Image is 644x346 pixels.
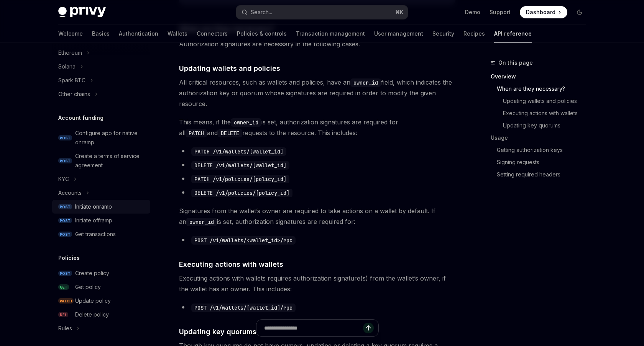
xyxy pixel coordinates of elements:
span: On this page [498,58,533,67]
code: DELETE /v1/policies/[policy_id] [191,189,292,197]
a: PATCHUpdate policy [52,294,150,308]
a: User management [374,24,423,43]
a: POSTCreate a terms of service agreement [52,149,150,172]
div: Create a terms of service agreement [75,152,146,170]
span: Executing actions with wallets [179,259,283,269]
a: Getting authorization keys [497,144,592,156]
a: Usage [491,132,592,144]
div: Initiate offramp [75,216,112,225]
a: Authentication [119,24,158,43]
div: Search... [251,8,272,17]
span: All critical resources, such as wallets and policies, have an field, which indicates the authoriz... [179,77,455,109]
a: GETGet policy [52,280,150,294]
a: Support [490,8,511,16]
code: owner_id [350,78,381,87]
span: POST [58,232,72,237]
a: Executing actions with wallets [503,107,592,119]
code: DELETE /v1/wallets/[wallet_id] [191,161,289,170]
span: PATCH [58,298,74,304]
code: POST /v1/wallets/[wallet_id]/rpc [191,304,296,312]
span: POST [58,271,72,276]
a: Transaction management [296,24,365,43]
a: POSTInitiate offramp [52,214,150,227]
div: Update policy [75,296,111,305]
a: Welcome [58,24,83,43]
a: Demo [465,8,480,16]
code: DELETE [218,129,242,137]
div: Solana [58,62,76,71]
code: PATCH /v1/policies/[policy_id] [191,175,289,183]
a: DELDelete policy [52,308,150,322]
div: Accounts [58,188,82,197]
span: POST [58,218,72,224]
button: Search...⌘K [236,5,408,19]
span: Dashboard [526,8,555,16]
span: Authorization signatures are necessary in the following cases. [179,39,455,49]
div: Delete policy [75,310,109,319]
div: Create policy [75,269,109,278]
a: Setting required headers [497,168,592,181]
button: Toggle dark mode [573,6,586,18]
div: Other chains [58,90,90,99]
div: Initiate onramp [75,202,112,211]
span: POST [58,135,72,141]
a: POSTConfigure app for native onramp [52,126,150,149]
span: POST [58,204,72,210]
a: POSTCreate policy [52,266,150,280]
code: PATCH [186,129,207,137]
a: Basics [92,24,110,43]
div: KYC [58,175,69,184]
a: When are they necessary? [497,83,592,95]
code: POST /v1/wallets/<wallet_id>/rpc [191,236,296,245]
h5: Account funding [58,113,103,122]
div: Configure app for native onramp [75,129,146,147]
a: Updating key quorums [503,119,592,132]
a: Signing requests [497,156,592,168]
img: dark logo [58,7,106,18]
a: Updating wallets and policies [503,95,592,107]
div: Get policy [75,282,101,292]
span: Signatures from the wallet’s owner are required to take actions on a wallet by default. If an is ... [179,206,455,227]
div: Get transactions [75,230,116,239]
a: POSTGet transactions [52,227,150,241]
a: API reference [494,24,532,43]
a: Policies & controls [237,24,287,43]
div: Spark BTC [58,76,85,85]
a: Wallets [168,24,187,43]
a: Recipes [463,24,485,43]
span: GET [58,284,69,290]
a: Connectors [197,24,228,43]
span: Executing actions with wallets requires authorization signature(s) from the wallet’s owner, if th... [179,273,455,294]
span: This means, if the is set, authorization signatures are required for all and requests to the reso... [179,117,455,138]
span: Updating wallets and policies [179,63,280,73]
button: Send message [363,323,374,333]
div: Rules [58,324,72,333]
a: POSTInitiate onramp [52,200,150,214]
a: Security [432,24,454,43]
a: Overview [491,70,592,83]
code: PATCH /v1/wallets/[wallet_id] [191,147,286,156]
h5: Policies [58,253,80,263]
code: owner_id [186,218,217,226]
a: Dashboard [520,6,567,18]
code: owner_id [231,118,261,127]
span: DEL [58,312,68,318]
span: ⌘ K [395,9,403,15]
span: POST [58,158,72,164]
